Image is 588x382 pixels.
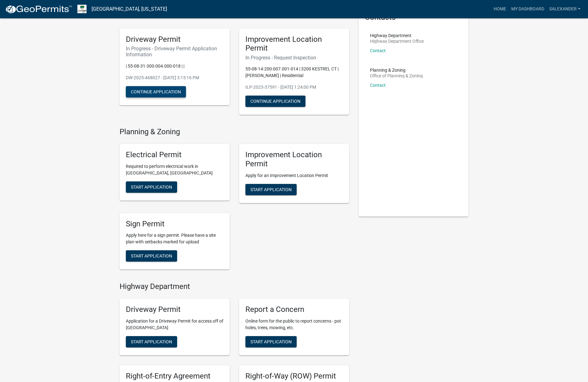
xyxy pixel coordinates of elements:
[547,3,583,15] a: salexander
[126,35,223,44] h5: Driveway Permit
[120,282,349,291] h4: Highway Department
[491,3,509,15] a: Home
[245,305,343,314] h5: Report a Concern
[245,172,343,179] p: Apply for an Improvement Location Permit
[245,84,343,91] p: ILP-2023-37591 - [DATE] 1:24:00 PM
[245,55,343,61] h6: In Progress - Request Inspection
[126,163,223,176] p: Required to perform electrical work in [GEOGRAPHIC_DATA], [GEOGRAPHIC_DATA]
[245,66,343,79] p: 55-08-14-200-007.001-014 | 3200 KESTREL CT | [PERSON_NAME] | Residential
[126,305,223,314] h5: Driveway Permit
[131,253,172,258] span: Start Application
[370,68,423,72] p: Planning & Zoning
[370,39,424,43] p: Highway Department Office
[131,184,172,189] span: Start Application
[126,63,223,69] p: | 55-08-31-300-004.000-018 | |
[509,3,547,15] a: My Dashboard
[245,35,343,53] h5: Improvement Location Permit
[245,318,343,331] p: Online form for the public to report concerns - pot holes, trees, mowing, etc.
[250,339,292,344] span: Start Application
[370,74,423,78] p: Office of Planning & Zoning
[245,150,343,169] h5: Improvement Location Permit
[126,250,177,262] button: Start Application
[245,336,297,347] button: Start Application
[126,150,223,159] h5: Electrical Permit
[126,318,223,331] p: Application for a Driveway Permit for access off of [GEOGRAPHIC_DATA]
[370,48,386,53] a: Contact
[126,336,177,347] button: Start Application
[126,372,223,381] h5: Right-of-Entry Agreement
[126,75,223,81] p: DW-2025-468027 - [DATE] 3:15:16 PM
[245,184,297,195] button: Start Application
[245,96,305,107] button: Continue Application
[126,219,223,229] h5: Sign Permit
[126,181,177,193] button: Start Application
[250,187,292,192] span: Start Application
[131,339,172,344] span: Start Application
[120,127,349,136] h4: Planning & Zoning
[370,33,424,38] p: Highway Department
[126,46,223,58] h6: In Progress - Driveway Permit Application Information
[370,83,386,88] a: Contact
[126,232,223,245] p: Apply here for a sign permit. Please have a site plan with setbacks marked for upload
[245,372,343,381] h5: Right-of-Way (ROW) Permit
[92,4,167,14] a: [GEOGRAPHIC_DATA], [US_STATE]
[126,86,186,97] button: Continue Application
[77,5,87,13] img: Morgan County, Indiana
